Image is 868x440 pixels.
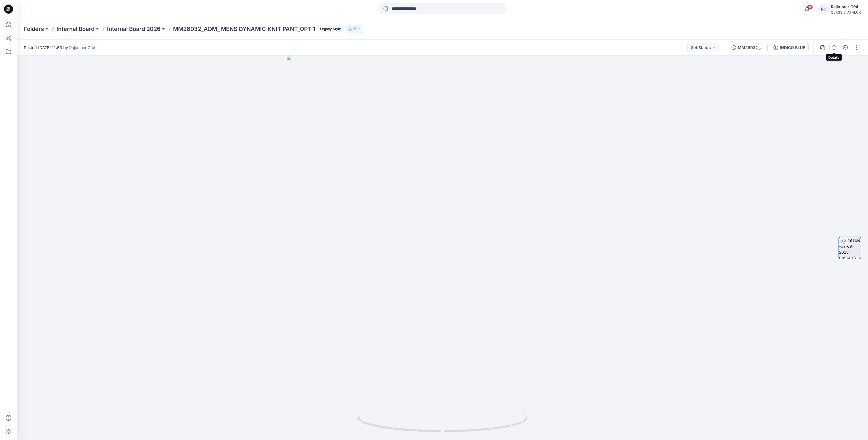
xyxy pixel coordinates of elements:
div: INDIGO BLUE [780,45,805,51]
span: Posted [DATE] 11:53 by [24,45,95,50]
img: turntable-01-09-2025-08:54:15 [839,237,861,259]
a: Internal Board 2026 [107,25,161,33]
button: INDIGO BLUE [770,43,809,52]
a: Folders [24,25,44,33]
span: 90 [807,5,813,9]
button: Details [829,43,838,52]
p: MM26032_ADM_ MENS DYNAMIC KNIT PANT_OPT 1 [173,25,315,33]
div: RC [818,4,829,14]
p: 15 [353,26,356,32]
span: Legacy Style [317,26,344,32]
a: Rajkumar Cfai [69,45,95,50]
button: MM26032_ADM_ MENS DYNAMIC KNIT PANT_OPT 1 [728,43,768,52]
button: Legacy Style [315,25,344,33]
button: 15 [346,25,363,33]
a: Internal Board [56,25,94,33]
div: MM26032_ADM_ MENS DYNAMIC KNIT PANT_OPT 1 [738,45,764,51]
div: Rajkumar Cfai [831,3,861,10]
div: CLASSIC_ATHLUX [831,10,861,14]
